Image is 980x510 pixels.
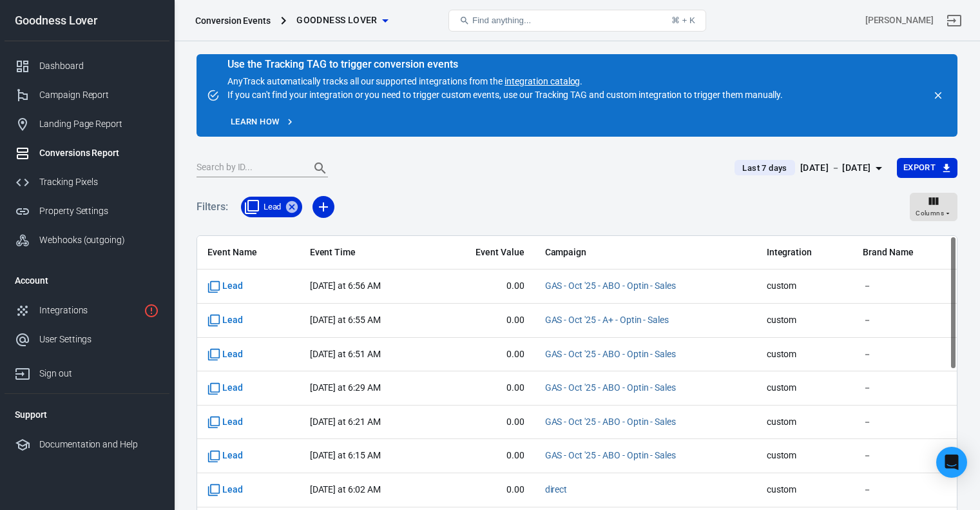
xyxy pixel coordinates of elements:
[5,354,169,388] a: Sign out
[443,416,524,429] span: 0.00
[472,15,531,25] span: Find anything...
[39,88,159,102] div: Campaign Report
[504,76,580,86] a: integration catalog
[767,416,843,429] span: custom
[207,246,289,259] span: Event Name
[39,146,159,160] div: Conversions Report
[39,367,159,380] div: Sign out
[296,12,378,28] span: Goodness Lover
[545,417,677,427] a: GAS - Oct '25 - ABO - Optin - Sales
[897,158,957,178] button: Export
[310,450,381,460] time: 2025-10-12T06:15:08-06:00
[5,265,169,296] li: Account
[195,14,271,27] div: Conversion Events
[545,416,677,429] span: GAS - Oct '25 - ABO - Optin - Sales
[443,348,524,361] span: 0.00
[197,160,300,177] input: Search by ID...
[39,438,159,451] div: Documentation and Help
[256,201,289,213] span: Lead
[39,333,159,346] div: User Settings
[863,449,946,462] span: －
[800,160,871,176] div: [DATE] － [DATE]
[310,246,423,259] span: Event Time
[545,449,677,462] span: GAS - Oct '25 - ABO - Optin - Sales
[443,449,524,462] span: 0.00
[767,280,843,293] span: custom
[767,484,843,496] span: custom
[916,208,944,219] span: Columns
[207,449,243,462] span: Standard event name
[227,112,298,132] a: Learn how
[545,349,677,359] a: GAS - Oct '25 - ABO - Optin - Sales
[310,280,381,291] time: 2025-10-12T06:56:27-06:00
[443,314,524,327] span: 0.00
[767,348,843,361] span: custom
[144,303,159,319] svg: 1 networks not verified yet
[863,382,946,395] span: －
[310,349,381,359] time: 2025-10-12T06:51:13-06:00
[39,304,139,317] div: Integrations
[291,8,393,32] button: Goodness Lover
[545,315,669,325] a: GAS - Oct '25 - A+ - Optin - Sales
[737,162,792,175] span: Last 7 days
[197,186,228,228] h5: Filters:
[545,348,677,361] span: GAS - Oct '25 - ABO - Optin - Sales
[545,484,568,496] span: direct
[443,280,524,293] span: 0.00
[767,449,843,462] span: custom
[545,382,677,393] a: GAS - Oct '25 - ABO - Optin - Sales
[227,59,783,102] div: AnyTrack automatically tracks all our supported integrations from the . If you can't find your in...
[939,5,970,36] a: Sign out
[910,193,957,221] button: Columns
[5,399,169,430] li: Support
[5,325,169,354] a: User Settings
[863,348,946,361] span: －
[448,10,706,32] button: Find anything...⌘ + K
[936,447,967,478] div: Open Intercom Messenger
[443,484,524,496] span: 0.00
[241,197,303,217] div: Lead
[545,450,677,460] a: GAS - Oct '25 - ABO - Optin - Sales
[39,233,159,247] div: Webhooks (outgoing)
[863,416,946,429] span: －
[5,110,169,139] a: Landing Page Report
[39,59,159,73] div: Dashboard
[207,416,243,429] span: Standard event name
[863,246,946,259] span: Brand Name
[310,417,381,427] time: 2025-10-12T06:21:21-06:00
[5,52,169,81] a: Dashboard
[5,81,169,110] a: Campaign Report
[227,58,783,71] div: Use the Tracking TAG to trigger conversion events
[767,382,843,395] span: custom
[5,168,169,197] a: Tracking Pixels
[207,314,243,327] span: Standard event name
[545,280,677,293] span: GAS - Oct '25 - ABO - Optin - Sales
[207,484,243,496] span: Standard event name
[865,14,934,27] div: Account id: m2kaqM7f
[863,280,946,293] span: －
[39,117,159,131] div: Landing Page Report
[310,315,381,325] time: 2025-10-12T06:55:53-06:00
[863,484,946,496] span: －
[5,226,169,255] a: Webhooks (outgoing)
[671,15,695,25] div: ⌘ + K
[305,153,336,184] button: Search
[5,15,169,26] div: Goodness Lover
[310,382,381,393] time: 2025-10-12T06:29:14-06:00
[724,157,896,179] button: Last 7 days[DATE] － [DATE]
[863,314,946,327] span: －
[767,314,843,327] span: custom
[767,246,843,259] span: Integration
[39,175,159,189] div: Tracking Pixels
[5,197,169,226] a: Property Settings
[207,348,243,361] span: Standard event name
[545,382,677,395] span: GAS - Oct '25 - ABO - Optin - Sales
[545,246,725,259] span: Campaign
[545,280,677,291] a: GAS - Oct '25 - ABO - Optin - Sales
[310,484,381,495] time: 2025-10-12T06:02:02-06:00
[545,484,568,495] a: direct
[207,280,243,293] span: Standard event name
[545,314,669,327] span: GAS - Oct '25 - A+ - Optin - Sales
[207,382,243,395] span: Standard event name
[39,204,159,218] div: Property Settings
